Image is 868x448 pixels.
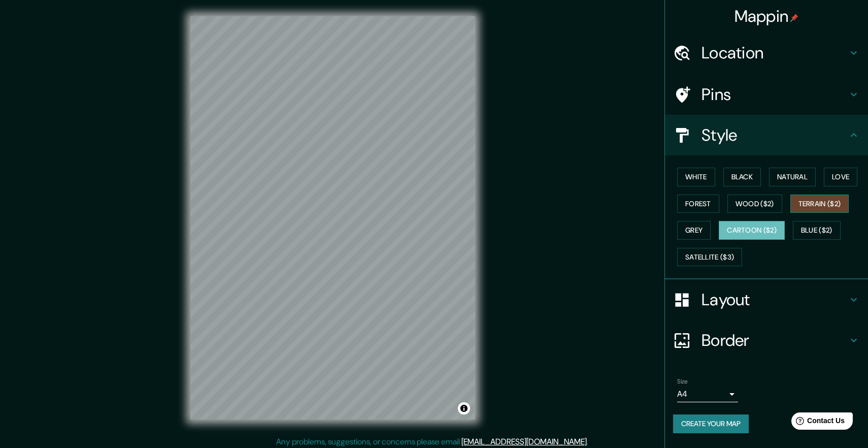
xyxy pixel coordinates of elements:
h4: Layout [702,290,848,310]
button: Forest [677,195,719,213]
iframe: Help widget launcher [778,408,857,437]
a: [EMAIL_ADDRESS][DOMAIN_NAME] [461,436,587,447]
button: Natural [769,168,816,186]
button: Create your map [673,414,749,433]
canvas: Map [190,16,475,420]
p: Any problems, suggestions, or concerns please email . [276,436,588,448]
div: Border [665,320,868,361]
div: Style [665,115,868,155]
button: White [677,168,715,186]
div: . [590,436,592,448]
h4: Pins [702,84,848,105]
div: Location [665,33,868,73]
div: Layout [665,279,868,320]
div: Pins [665,74,868,115]
h4: Border [702,330,848,350]
button: Toggle attribution [458,402,470,414]
h4: Location [702,43,848,63]
button: Love [824,168,857,186]
div: A4 [677,386,738,402]
button: Cartoon ($2) [719,221,785,240]
img: pin-icon.png [790,14,798,22]
button: Terrain ($2) [790,195,849,213]
h4: Style [702,125,848,145]
label: Size [677,377,688,386]
div: . [588,436,590,448]
button: Satellite ($3) [677,248,742,267]
button: Blue ($2) [793,221,841,240]
button: Black [723,168,761,186]
button: Grey [677,221,711,240]
button: Wood ($2) [727,195,782,213]
h4: Mappin [735,6,799,26]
